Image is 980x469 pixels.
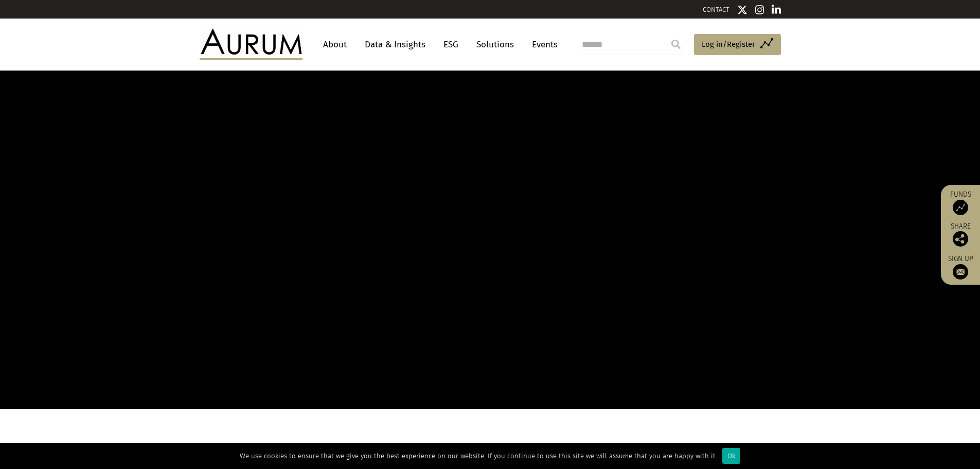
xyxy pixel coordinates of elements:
[702,38,755,50] span: Log in/Register
[471,35,519,54] a: Solutions
[666,34,686,55] input: Submit
[438,35,464,54] a: ESG
[722,448,740,464] div: Ok
[703,6,729,13] a: CONTACT
[737,5,747,15] img: Twitter icon
[694,34,781,56] a: Log in/Register
[527,35,558,54] a: Events
[318,35,352,54] a: About
[755,5,764,15] img: Instagram icon
[946,190,975,215] a: Funds
[953,231,968,247] img: Share this post
[946,223,975,247] div: Share
[360,35,431,54] a: Data & Insights
[953,264,968,280] img: Sign up to our newsletter
[946,254,975,280] a: Sign up
[953,200,968,215] img: Access Funds
[772,5,781,15] img: Linkedin icon
[200,29,302,60] img: Aurum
